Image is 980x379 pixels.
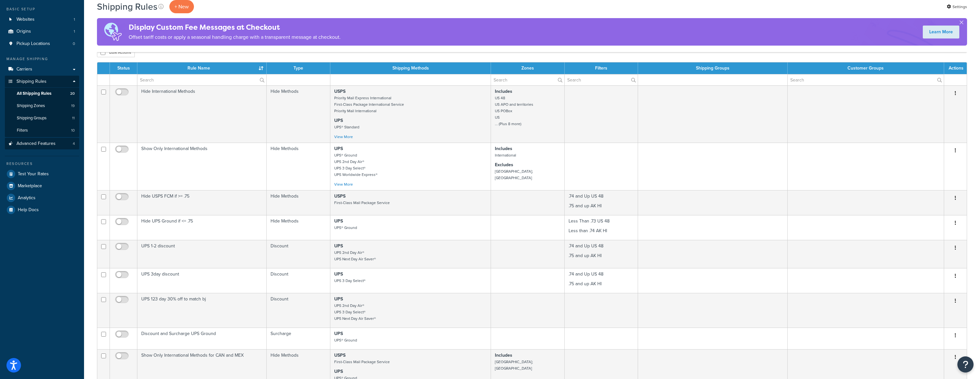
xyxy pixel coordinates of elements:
td: .74 and Up US 48 [565,268,638,293]
small: First-Class Mail Package Service [334,200,390,206]
td: Hide Methods [267,85,330,143]
small: UPS® Standard [334,124,359,130]
span: 10 [71,128,75,133]
th: Status [110,62,137,74]
td: Hide UPS Ground if <= .75 [137,215,267,240]
span: 11 [72,115,75,121]
a: Learn More [923,26,959,38]
td: Show Only International Methods [137,143,267,190]
small: First-Class Mail Package Service [334,359,390,365]
span: Analytics [18,195,36,201]
td: Surcharge [267,328,330,349]
small: US 48 US APO and territories US POBox US ... (Plus 8 more) [495,95,533,127]
strong: USPS [334,88,346,95]
span: Carriers [16,67,32,72]
span: Advanced Features [16,141,56,146]
h1: Shipping Rules [97,0,157,13]
div: Resources [5,161,79,167]
strong: Includes [495,88,512,95]
td: UPS 123 day 30% off to match bj [137,293,267,328]
li: Help Docs [5,204,79,216]
span: 20 [70,91,75,96]
a: Analytics [5,192,79,204]
p: .75 and up AK HI [569,203,634,209]
strong: UPS [334,368,343,375]
a: Origins 1 [5,26,79,38]
strong: UPS [334,117,343,124]
small: Priority Mail Express International First-Class Package International Service Priority Mail Inter... [334,95,404,114]
span: 1 [74,17,75,22]
td: Hide Methods [267,143,330,190]
input: Search [565,74,638,85]
span: Help Docs [18,207,39,213]
small: [GEOGRAPHIC_DATA]; [GEOGRAPHIC_DATA] [495,168,533,181]
strong: Includes [495,352,512,359]
button: Open Resource Center [957,356,974,373]
span: Origins [16,29,31,34]
span: 0 [73,41,75,47]
strong: USPS [334,352,346,359]
td: UPS 3day discount [137,268,267,293]
td: Discount [267,293,330,328]
li: Filters [5,125,79,136]
strong: UPS [334,271,343,277]
div: Manage Shipping [5,56,79,62]
a: View More [334,181,353,187]
img: duties-banner-06bc72dcb5fe05cb3f9472aba00be2ae8eb53ab6f0d8bb03d382ba314ac3c341.png [97,18,129,46]
span: Filters [17,128,28,133]
small: UPS® Ground UPS 2nd Day Air® UPS 3 Day Select® UPS Worldwide Express® [334,152,378,178]
span: Websites [16,17,35,22]
strong: USPS [334,193,346,200]
a: Shipping Groups 11 [5,112,79,124]
input: Search [788,74,944,85]
a: Carriers [5,63,79,75]
td: Hide Methods [267,190,330,215]
p: .75 and up AK HI [569,281,634,287]
small: UPS® Ground [334,225,357,231]
td: Hide International Methods [137,85,267,143]
li: Test Your Rates [5,168,79,180]
td: .74 and Up US 48 [565,190,638,215]
li: Shipping Rules [5,76,79,137]
td: .74 and Up US 48 [565,240,638,268]
li: Shipping Zones [5,100,79,112]
a: Websites 1 [5,14,79,26]
a: Pickup Locations 0 [5,38,79,50]
td: Hide Methods [267,215,330,240]
input: Search [137,74,266,85]
th: Customer Groups [788,62,944,74]
th: Zones [491,62,565,74]
button: Bulk Actions [97,48,135,57]
th: Shipping Methods [330,62,491,74]
div: Basic Setup [5,6,79,12]
span: Shipping Rules [16,79,47,84]
li: Advanced Features [5,138,79,150]
a: Advanced Features 4 [5,138,79,150]
td: Discount [267,240,330,268]
a: Shipping Rules [5,76,79,88]
strong: UPS [334,330,343,337]
th: Rule Name : activate to sort column ascending [137,62,267,74]
td: Less Than .73 US 48 [565,215,638,240]
li: Websites [5,14,79,26]
strong: UPS [334,145,343,152]
span: 4 [73,141,75,146]
small: UPS 2nd Day Air® UPS 3 Day Select® UPS Next Day Air Saver® [334,303,376,321]
span: Pickup Locations [16,41,50,47]
th: Actions [944,62,967,74]
a: Marketplace [5,180,79,192]
strong: Excludes [495,161,513,168]
li: All Shipping Rules [5,88,79,100]
small: International [495,152,516,158]
a: Filters 10 [5,125,79,136]
input: Search [491,74,564,85]
p: Less than .74 AK HI [569,228,634,234]
span: Shipping Groups [17,115,47,121]
h4: Display Custom Fee Messages at Checkout [129,22,341,33]
small: UPS 3 Day Select® [334,278,366,284]
td: Hide USPS FCM if >= .75 [137,190,267,215]
strong: UPS [334,296,343,302]
td: Discount and Surcharge UPS Ground [137,328,267,349]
